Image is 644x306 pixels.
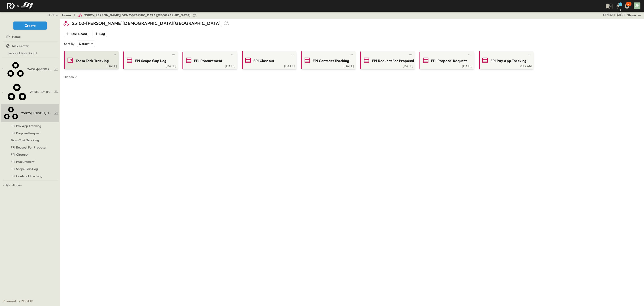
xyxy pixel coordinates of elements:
a: FPI Pay App Tracking [480,57,532,64]
a: FPI Closeout [1,151,58,158]
button: Create [13,22,47,30]
a: [DATE] [302,64,354,67]
button: test [637,13,642,18]
a: [DATE] [243,64,295,67]
span: close [51,13,58,17]
a: 25102-[PERSON_NAME][DEMOGRAPHIC_DATA][GEOGRAPHIC_DATA] [78,13,197,17]
span: Personal Task Board [8,51,37,55]
span: Team Task Tracking [11,138,39,142]
a: Personal Task Board [1,50,58,56]
div: 24109-St. Teresa of Calcutta Parish Halltest [1,59,59,80]
span: Home [12,34,21,39]
button: JH [633,2,641,10]
button: test [171,52,176,58]
a: 8:13 AM [480,64,532,67]
button: test [526,52,532,58]
span: FPI Contract Tracking [11,174,42,178]
span: FPI Closeout [11,152,28,157]
button: test [289,52,295,58]
button: Hidden [62,74,80,80]
span: FPI Scope Gap Log [11,167,38,171]
div: Jose Hurtado (jhurtado@fpibuilders.com) [612,13,616,17]
div: Personal Task Boardtest [1,50,59,57]
a: 24109-St. Teresa of Calcutta Parish Hall [6,59,58,80]
img: c8d7d1ed905e502e8f77bf7063faec64e13b34fdb1f2bdd94b0e311fc34f8000.png [5,1,34,11]
a: FPI Procurement [1,159,58,165]
a: Team Task Tracking [1,137,58,143]
button: Log [93,31,107,37]
span: 25102-Christ The Redeemer Anglican Church [21,111,53,115]
button: test [349,52,354,58]
a: [DATE] [361,64,413,67]
button: test [408,52,413,58]
p: 25102-[PERSON_NAME][DEMOGRAPHIC_DATA][GEOGRAPHIC_DATA] [72,20,220,26]
div: FPI Proposal Requesttest [1,129,59,137]
a: FPI Closeout [243,57,295,64]
div: FPI Contract Trackingtest [1,172,59,180]
h6: 9 [619,9,622,12]
a: [DATE] [420,64,472,67]
span: Hidden [12,183,22,187]
a: Home [62,13,71,17]
span: FPI Proposal Request [11,131,40,135]
p: Hidden [64,75,74,79]
a: Team Task Tracking [65,57,117,64]
a: [DATE] [183,64,235,67]
span: 24109-St. Teresa of Calcutta Parish Hall [27,67,53,71]
a: [DATE] [124,64,176,67]
button: 9 [614,2,623,10]
span: Team Task Tracking [76,58,109,63]
a: FPI Contract Tracking [302,57,354,64]
span: FPI Closeout [253,58,274,63]
span: FPI Contract Tracking [313,58,349,63]
div: FPI Request For Proposaltest [1,144,59,151]
a: FPI Request For Proposal [361,57,413,64]
button: test [230,52,235,58]
a: FPI Scope Gap Log [124,57,176,64]
p: Sort By: [64,41,75,46]
div: Team Task Trackingtest [1,137,59,144]
a: FPI Proposal Request [420,57,472,64]
div: Monica Pruteanu (mpruteanu@fpibuilders.com) [603,13,608,17]
div: Regina Barnett (rbarnett@fpibuilders.com) [621,13,625,17]
div: JH [634,2,640,9]
a: FPI Proposal Request [1,130,58,136]
div: Sterling Barnett (sterling@fpibuilders.com) [617,13,621,17]
div: FPI Closeouttest [1,151,59,158]
span: FPI Request For Proposal [372,58,414,63]
a: [DATE] [65,64,117,67]
a: 25103 - St. [PERSON_NAME] Phase 2 [6,80,58,104]
a: FPI Procurement [183,57,235,64]
button: test [112,52,117,58]
div: 25103 - St. [PERSON_NAME] Phase 2test [1,80,59,104]
span: FPI Pay App Tracking [490,58,526,63]
a: FPI Request For Proposal [1,144,58,151]
button: close [45,12,59,18]
span: 25103 - St. [PERSON_NAME] Phase 2 [30,90,53,94]
p: 30 [627,2,630,6]
button: Task Board [64,31,89,37]
a: 25102-Christ The Redeemer Anglican Church [3,104,58,122]
a: Task Center [1,43,58,49]
div: Default [77,41,95,47]
span: FPI Request For Proposal [11,145,46,150]
span: FPI Scope Gap Log [135,58,166,63]
nav: breadcrumbs [62,13,199,17]
button: test [467,52,472,58]
a: FPI Scope Gap Log [1,166,58,172]
div: Jesse Sullivan (jsullivan@fpibuilders.com) [608,13,612,17]
div: FPI Procurementtest [1,158,59,165]
div: Share [627,13,636,17]
span: Task Center [12,44,29,48]
span: FPI Procurement [194,58,222,63]
div: 25102-Christ The Redeemer Anglican Churchtest [1,104,59,122]
div: FPI Pay App Trackingtest [1,122,59,129]
span: 25102-[PERSON_NAME][DEMOGRAPHIC_DATA][GEOGRAPHIC_DATA] [84,13,191,17]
